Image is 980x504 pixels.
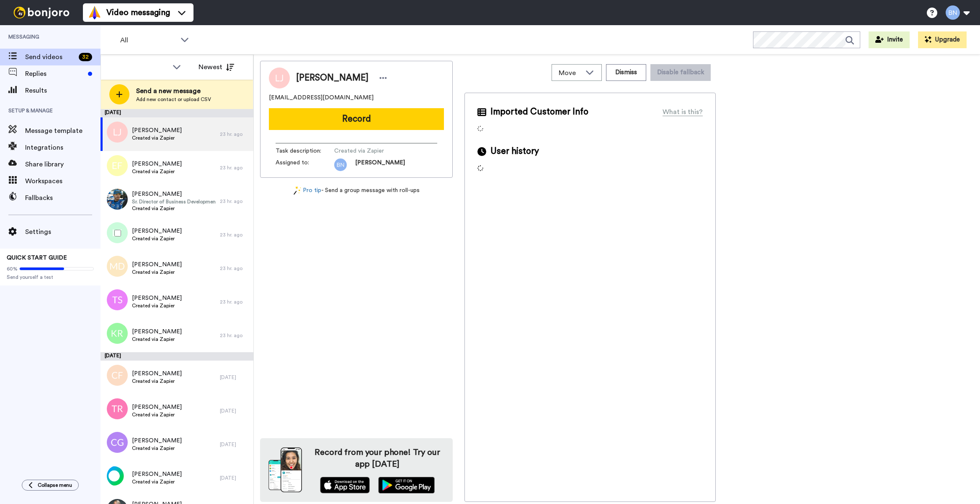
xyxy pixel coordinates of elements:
[25,227,101,237] span: Settings
[269,108,444,130] button: Record
[38,482,72,488] span: Collapse menu
[25,159,101,169] span: Share library
[132,336,182,343] span: Created via Zapier
[132,294,182,302] span: [PERSON_NAME]
[334,158,347,171] img: bn.png
[220,299,249,305] div: 23 hr. ago
[107,398,128,419] img: tr.png
[132,235,182,242] span: Created via Zapier
[268,447,302,493] img: download
[490,106,588,118] span: Imported Customer Info
[25,176,101,186] span: Workspaces
[276,158,334,171] span: Assigned to:
[132,168,182,175] span: Created via Zapier
[107,189,128,210] img: 870c4c4f-8ce4-49b5-8d0a-fe644e49553c.jpg
[132,205,216,212] span: Created via Zapier
[25,143,101,153] span: Integrations
[269,68,290,88] img: Image of Latasha Jenkins
[606,64,646,81] button: Dismiss
[220,475,249,481] div: [DATE]
[107,465,128,486] img: bab24a8c-146a-4b7c-a4fd-4ca6ebb0c9b8.png
[294,186,321,195] a: Pro tip
[220,374,249,381] div: [DATE]
[136,96,211,103] span: Add new contact or upload CSV
[132,135,182,141] span: Created via Zapier
[7,274,94,281] span: Send yourself a test
[7,265,18,272] span: 60%
[132,327,182,336] span: [PERSON_NAME]
[355,158,405,171] span: [PERSON_NAME]
[310,447,444,470] h4: Record from your phone! Try our app [DATE]
[220,131,249,138] div: 23 hr. ago
[132,403,182,411] span: [PERSON_NAME]
[220,408,249,414] div: [DATE]
[132,302,182,309] span: Created via Zapier
[192,59,240,75] button: Newest
[132,227,182,235] span: [PERSON_NAME]
[334,147,414,155] span: Created via Zapier
[269,94,374,102] span: [EMAIL_ADDRESS][DOMAIN_NAME]
[132,470,182,478] span: [PERSON_NAME]
[132,436,182,445] span: [PERSON_NAME]
[88,6,101,19] img: vm-color.svg
[132,478,182,485] span: Created via Zapier
[559,68,581,78] span: Move
[7,255,67,261] span: QUICK START GUIDE
[107,432,128,453] img: cg.png
[79,53,92,61] div: 32
[136,86,211,96] span: Send a new message
[107,122,128,143] img: lj.png
[378,477,435,494] img: playstore
[132,369,182,378] span: [PERSON_NAME]
[918,31,967,48] button: Upgrade
[25,126,101,136] span: Message template
[220,164,249,171] div: 23 hr. ago
[276,147,334,155] span: Task description :
[101,109,253,117] div: [DATE]
[101,352,253,361] div: [DATE]
[22,480,79,491] button: Collapse menu
[10,7,73,18] img: bj-logo-header-white.svg
[132,445,182,452] span: Created via Zapier
[107,155,128,176] img: ef.png
[260,186,453,195] div: - Send a group message with roll-ups
[220,265,249,272] div: 23 hr. ago
[132,269,182,275] span: Created via Zapier
[220,231,249,238] div: 23 hr. ago
[132,190,216,198] span: [PERSON_NAME]
[220,441,249,448] div: [DATE]
[132,378,182,384] span: Created via Zapier
[107,289,128,310] img: ts.png
[650,64,711,81] button: Disable fallback
[107,323,128,344] img: kr.png
[220,332,249,339] div: 23 hr. ago
[25,193,101,203] span: Fallbacks
[132,160,182,168] span: [PERSON_NAME]
[869,31,910,48] button: Invite
[107,365,128,386] img: cf.png
[132,126,182,135] span: [PERSON_NAME]
[132,260,182,269] span: [PERSON_NAME]
[25,86,101,96] span: Results
[490,145,539,158] span: User history
[25,52,75,62] span: Send videos
[120,35,176,45] span: All
[294,186,301,195] img: magic-wand.svg
[25,69,85,79] span: Replies
[320,477,370,494] img: appstore
[663,107,703,117] div: What is this?
[132,198,216,205] span: Sr. Director of Business Development
[220,198,249,205] div: 23 hr. ago
[106,7,170,18] span: Video messaging
[296,72,369,84] span: [PERSON_NAME]
[132,411,182,418] span: Created via Zapier
[107,256,128,277] img: md.png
